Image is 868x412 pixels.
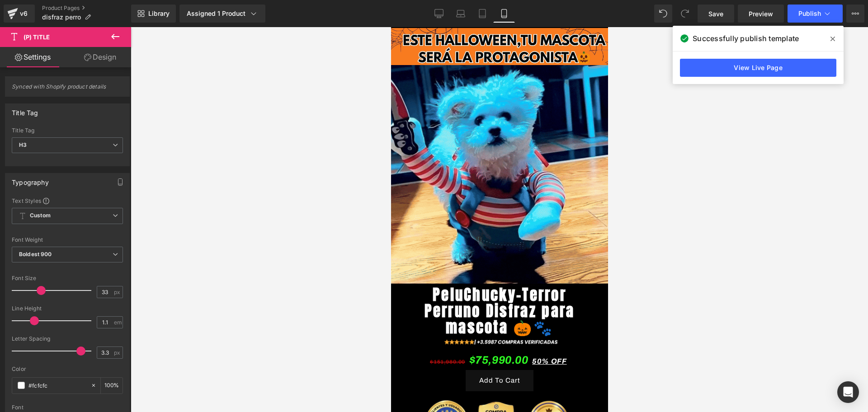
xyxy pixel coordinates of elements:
[12,197,123,204] div: Text Styles
[19,141,27,148] b: H3
[12,104,38,117] div: Title Tag
[493,5,515,23] a: Mobile
[131,5,176,23] a: New Library
[39,332,74,338] span: $151,980.00
[798,10,821,17] span: Publish
[4,5,35,23] a: v6
[67,47,133,67] a: Design
[472,5,493,23] a: Tablet
[141,330,158,338] span: 50%
[114,319,122,325] span: em
[114,289,122,295] span: px
[12,366,123,372] div: Color
[11,259,206,309] a: PeluChucky-Terror Perruno Disfraz para mascota 🎃🐾
[18,8,29,19] div: v6
[101,378,123,393] div: %
[12,336,123,342] div: Letter Spacing
[42,14,81,21] span: disfraz perro
[428,5,450,23] a: Desktop
[24,33,50,41] span: (P) Title
[187,9,258,18] div: Assigned 1 Product
[19,251,52,257] b: Boldest 900
[12,404,123,411] div: Font
[846,5,864,23] button: More
[75,343,142,364] button: Add To Cart
[837,381,859,403] div: Open Intercom Messenger
[148,9,170,18] span: Library
[680,59,836,77] a: View Live Page
[450,5,472,23] a: Laptop
[738,5,784,23] a: Preview
[749,9,773,19] span: Preview
[676,5,694,23] button: Redo
[12,237,123,243] div: Font Weight
[693,33,799,44] span: Successfully publish template
[42,5,131,12] a: Product Pages
[12,83,123,96] span: Synced with Shopify product details
[30,212,51,220] b: Custom
[12,305,123,312] div: Line Height
[708,9,723,19] span: Save
[788,5,843,23] button: Publish
[160,330,176,338] span: OFF
[28,380,86,390] input: Color
[114,350,122,356] span: px
[12,127,123,134] div: Title Tag
[78,323,137,343] span: $75,990.00
[12,275,123,281] div: Font Size
[12,173,49,186] div: Typography
[654,5,672,23] button: Undo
